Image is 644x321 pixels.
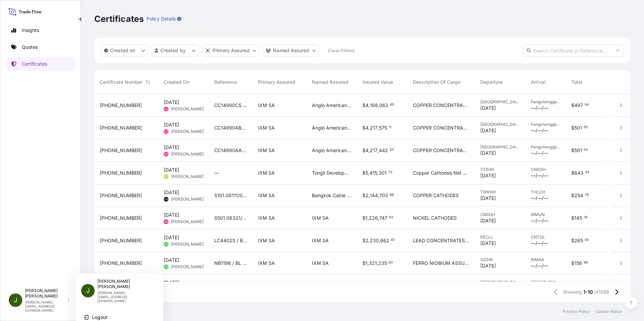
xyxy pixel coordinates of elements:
[171,219,204,224] span: [PERSON_NAME]
[389,126,391,129] span: 11
[370,238,379,243] span: 230
[571,193,574,198] span: $
[584,261,588,264] span: 96
[362,193,365,198] span: $
[585,104,589,106] span: 54
[480,172,496,179] span: [DATE]
[362,148,365,153] span: $
[368,103,370,108] span: ,
[531,79,546,85] span: Arrival
[164,99,179,106] span: [DATE]
[583,289,593,295] span: 1-10
[378,126,379,130] span: ,
[574,148,582,153] span: 501
[387,261,388,264] span: .
[214,124,247,131] span: CC14990ABS / BL NO.: BGD0119629
[574,103,583,108] span: 497
[214,170,219,176] span: —
[389,104,390,106] span: .
[312,260,329,266] span: IXM SA
[379,103,388,108] span: 062
[328,47,355,54] p: Clear Filters
[584,126,588,129] span: 05
[370,126,378,130] span: 217
[571,261,574,265] span: $
[22,61,47,67] p: Certificates
[171,106,204,112] span: [PERSON_NAME]
[92,314,107,321] span: Logout
[100,192,142,199] span: [PHONE_NUMBER]
[585,171,589,174] span: 34
[258,237,275,244] span: IXM SA
[562,309,590,314] p: Privacy Policy
[413,215,457,221] span: NICKEL CATHODES
[389,216,393,219] span: 63
[214,192,247,199] span: S101.08111/090A
[171,174,204,179] span: [PERSON_NAME]
[531,240,548,247] span: —/—/—
[563,289,582,295] span: Showing
[480,212,520,217] span: CNSGH
[369,216,378,220] span: 226
[312,79,348,85] span: Named Assured
[585,194,589,196] span: 79
[312,192,352,199] span: Bangkok Cable Co., Ltd.
[388,194,389,196] span: .
[388,149,389,151] span: .
[531,144,560,150] span: Fangchenggang
[97,291,153,303] p: [PERSON_NAME][EMAIL_ADDRESS][DOMAIN_NAME]
[164,234,179,241] span: [DATE]
[164,218,168,225] span: RB
[480,127,496,134] span: [DATE]
[390,149,394,151] span: 20
[574,238,583,243] span: 265
[164,279,179,286] span: [DATE]
[413,79,460,85] span: Description Of Cargo
[6,40,75,54] a: Quotes
[585,239,589,241] span: 00
[368,171,369,175] span: ,
[531,262,548,269] span: —/—/—
[312,147,352,154] span: Anglo American Marketing Limited Singapore Branch
[378,261,387,265] span: 235
[380,238,389,243] span: 662
[583,194,584,196] span: .
[379,216,387,220] span: 747
[362,261,365,265] span: $
[164,121,179,128] span: [DATE]
[100,147,142,154] span: [PHONE_NUMBER]
[365,261,367,265] span: 1
[214,237,247,244] span: LC4402S / BL NO. 256910603
[214,215,247,221] span: S501.08321/05C
[164,257,179,263] span: [DATE]
[214,79,237,85] span: Reference
[480,235,520,240] span: PECLL
[390,194,394,196] span: 68
[582,149,583,151] span: .
[367,261,369,265] span: ,
[531,167,560,172] span: CNSGH
[531,127,548,134] span: —/—/—
[574,126,582,130] span: 501
[312,124,352,131] span: Anglo American Marketing Limited Singapore Branch
[523,44,624,57] input: Search Certificate or Reference...
[379,171,387,175] span: 301
[214,260,247,266] span: NB1196 / BL NO. TALTLS03066927
[378,103,379,108] span: ,
[6,57,75,71] a: Certificates
[584,216,587,219] span: 74
[571,148,574,153] span: $
[322,45,360,56] button: Clear Filters
[369,261,377,265] span: 321
[171,242,204,247] span: [PERSON_NAME]
[531,150,548,156] span: —/—/—
[571,216,574,220] span: $
[100,102,142,109] span: [PHONE_NUMBER]
[362,238,365,243] span: $
[388,216,389,219] span: .
[365,238,368,243] span: 2
[379,193,388,198] span: 703
[369,171,377,175] span: 415
[480,189,520,195] span: TWKHH
[379,148,388,153] span: 442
